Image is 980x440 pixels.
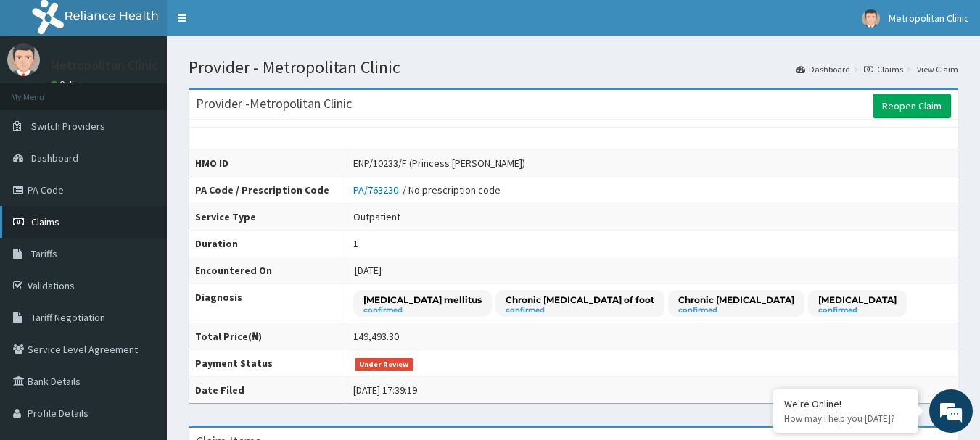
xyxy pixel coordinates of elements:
small: confirmed [363,307,482,314]
div: ENP/10233/F (Princess [PERSON_NAME]) [353,156,525,170]
img: User Image [862,9,880,28]
span: We're online! [84,129,200,275]
div: / No prescription code [353,183,501,197]
h3: Provider - Metropolitan Clinic [196,97,352,110]
th: Payment Status [189,350,347,377]
th: Encountered On [189,257,347,284]
p: Metropolitan Clinic [51,59,158,72]
span: Metropolitan Clinic [889,12,969,25]
small: confirmed [506,307,654,314]
h1: Provider - Metropolitan Clinic [189,58,958,77]
span: Tariff Negotiation [31,311,105,324]
p: Chronic [MEDICAL_DATA] of foot [506,294,654,306]
small: confirmed [678,307,794,314]
a: Online [51,79,86,89]
small: confirmed [818,307,897,314]
div: [DATE] 17:39:19 [353,383,417,397]
div: 149,493.30 [353,329,399,344]
span: Dashboard [31,151,78,165]
th: Total Price(₦) [189,323,347,350]
p: Chronic [MEDICAL_DATA] [678,294,794,306]
th: Duration [189,231,347,257]
div: Minimize live chat window [238,7,273,42]
a: Dashboard [796,63,850,75]
p: [MEDICAL_DATA] [818,294,897,306]
p: How may I help you today? [784,412,907,425]
p: [MEDICAL_DATA] mellitus [363,294,482,306]
th: PA Code / Prescription Code [189,177,347,204]
a: Reopen Claim [873,94,951,118]
div: Outpatient [353,209,400,224]
img: User Image [7,43,40,76]
textarea: Type your message and hit 'Enter' [7,289,276,340]
a: View Claim [917,63,958,75]
div: We're Online! [784,397,907,410]
span: Under Review [355,358,413,371]
img: d_794563401_company_1708531726252_794563401 [27,72,59,109]
a: Claims [864,63,903,75]
div: Chat with us now [75,81,244,100]
th: Service Type [189,204,347,231]
span: Tariffs [31,247,57,260]
th: Date Filed [189,377,347,404]
span: Claims [31,215,59,228]
th: HMO ID [189,150,347,177]
th: Diagnosis [189,284,347,323]
span: Switch Providers [31,120,105,133]
div: 1 [353,236,358,251]
a: PA/763230 [353,183,403,196]
span: [DATE] [355,264,382,277]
